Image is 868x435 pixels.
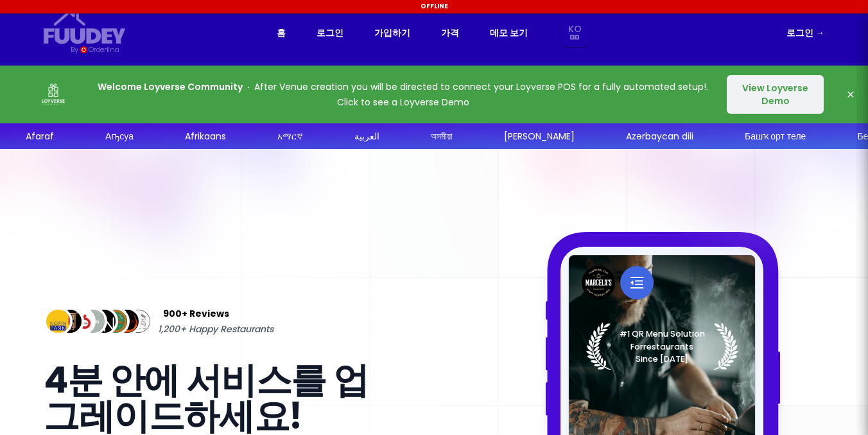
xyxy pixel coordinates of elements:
[105,130,133,143] div: Аҧсуа
[25,130,53,143] div: Afaraf
[124,307,153,336] img: Review Img
[113,307,142,336] img: Review Img
[586,323,738,370] img: Laurel
[727,75,824,114] button: View Loyverse Demo
[55,307,84,336] img: Review Img
[815,26,824,39] span: →
[98,80,243,93] strong: Welcome Loyverse Community
[625,130,693,143] div: Azərbaycan dili
[163,306,229,321] span: 900+ Reviews
[158,321,273,337] span: 1,200+ Happy Restaurants
[90,307,119,336] img: Review Img
[71,44,78,55] div: By
[786,25,824,40] a: 로그인
[67,307,96,336] img: Review Img
[744,130,805,143] div: Башҡорт теле
[277,25,286,40] a: 홈
[44,10,126,44] svg: {/* Added fill="currentColor" here */} {/* This rectangle defines the background. Its explicit fi...
[503,130,574,143] div: [PERSON_NAME]
[430,130,452,143] div: অসমীয়া
[277,130,302,143] div: አማርኛ
[354,130,379,143] div: العربية
[44,307,73,336] img: Review Img
[441,25,459,40] a: 가격
[184,130,225,143] div: Afrikaans
[78,307,107,336] img: Review Img
[317,25,343,40] a: 로그인
[490,25,528,40] a: 데모 보기
[89,44,119,55] div: Orderlina
[98,79,708,110] p: After Venue creation you will be directed to connect your Loyverse POS for a fully automated setu...
[374,25,410,40] a: 가입하기
[101,307,130,336] img: Review Img
[2,2,866,11] div: Offline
